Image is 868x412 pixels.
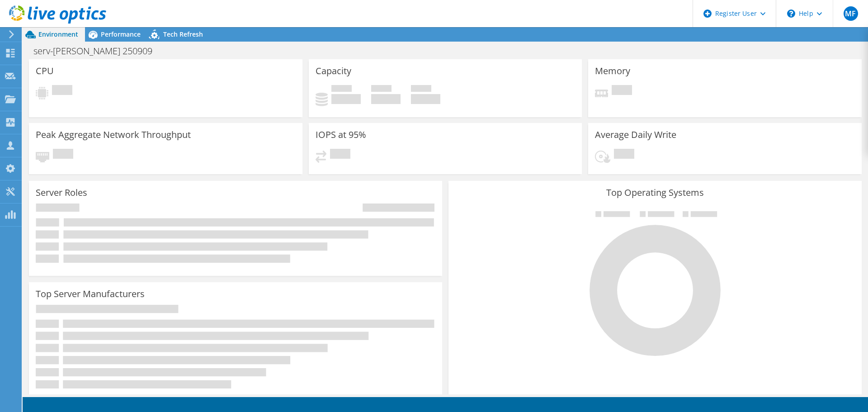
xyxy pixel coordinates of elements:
span: Performance [101,30,141,38]
h4: 0 GiB [371,94,401,104]
h4: 0 GiB [331,94,361,104]
h1: serv-[PERSON_NAME] 250909 [29,46,166,56]
span: MF [844,6,858,21]
span: Pending [612,85,632,97]
svg: \n [787,9,795,18]
span: Pending [614,149,634,161]
span: Total [411,85,431,94]
h3: Top Operating Systems [455,188,855,198]
h3: CPU [36,66,54,76]
h3: Top Server Manufacturers [36,289,145,299]
h3: Memory [595,66,630,76]
h3: Capacity [316,66,351,76]
span: Tech Refresh [163,30,203,38]
span: Pending [53,149,73,161]
h3: Average Daily Write [595,130,676,140]
h3: IOPS at 95% [316,130,366,140]
span: Pending [52,85,72,97]
span: Environment [38,30,78,38]
span: Used [331,85,352,94]
h4: 0 GiB [411,94,440,104]
h3: Peak Aggregate Network Throughput [36,130,191,140]
h3: Server Roles [36,188,87,198]
span: Free [371,85,392,94]
span: Pending [330,149,350,161]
